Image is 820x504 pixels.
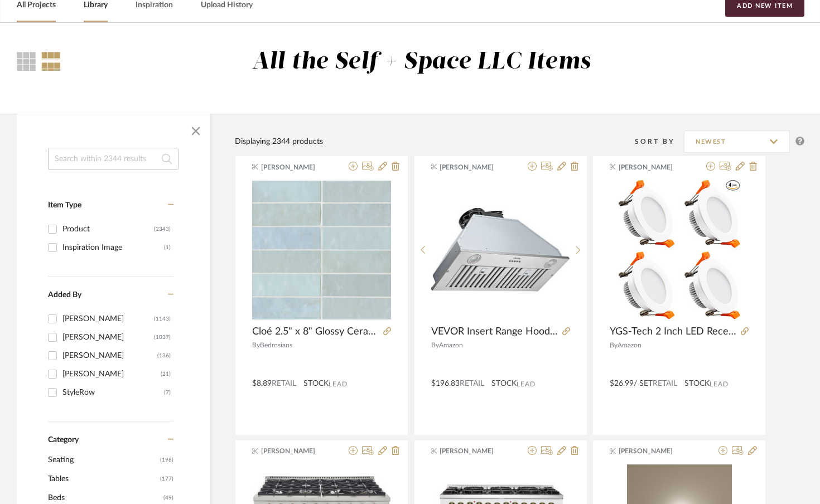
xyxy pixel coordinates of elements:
span: [PERSON_NAME] [619,446,689,456]
div: Sort By [635,136,684,147]
span: Tables [48,469,157,488]
div: [PERSON_NAME] [62,328,154,346]
span: By [431,342,439,348]
span: Lead [517,380,536,388]
span: Cloé 2.5" x 8" Glossy Ceramic Tile in Baby Blue [252,326,379,338]
span: $196.83 [431,380,460,387]
span: Category [48,435,79,445]
span: Lead [329,380,348,388]
img: YGS-Tech 2 Inch LED Recessed Lighting, Dimmable Downlight 3W(35W Halogen Equivalent), CRI80, 3000... [619,180,740,319]
span: STOCK [684,378,710,390]
div: Inspiration Image [62,239,164,256]
span: STOCK [303,378,329,390]
div: (1037) [154,328,171,346]
button: Close [185,120,207,142]
img: Cloé 2.5" x 8" Glossy Ceramic Tile in Baby Blue [252,181,391,319]
div: (21) [161,365,171,383]
div: Product [62,220,154,238]
div: All the Self + Space LLC Items [252,48,591,76]
span: YGS-Tech 2 Inch LED Recessed Lighting, Dimmable Downlight 3W(35W Halogen Equivalent), CRI80, 3000... [610,326,736,338]
span: Seating [48,450,157,469]
span: [PERSON_NAME] [261,162,331,172]
span: Retail [460,380,484,387]
div: (2343) [154,220,171,238]
div: (1) [164,239,171,256]
input: Search within 2344 results [48,148,179,170]
img: VEVOR Insert Range Hood, 800CFM 3-Speed, 30 Inch Stainless Steel Built-in Kitchen Vent with Push ... [431,208,570,292]
span: By [610,342,618,348]
div: Displaying 2344 products [235,135,323,148]
div: (1143) [154,310,171,328]
span: [PERSON_NAME] [261,446,331,456]
span: $26.99 [610,380,634,387]
span: Retail [653,380,677,387]
span: By [252,342,260,348]
span: [PERSON_NAME] [440,162,510,172]
div: [PERSON_NAME] [62,310,154,328]
span: $8.89 [252,380,272,387]
div: 0 [252,180,391,319]
span: Retail [272,380,296,387]
span: VEVOR Insert Range Hood, 800CFM 3-Speed, 30 Inch Stainless Steel Built-in Kitchen Vent with Push ... [431,326,558,338]
span: (198) [160,451,173,469]
span: / Set [634,380,653,387]
span: Bedrosians [260,342,292,348]
div: StyleRow [62,384,164,401]
div: (136) [157,347,171,365]
span: Item Type [48,201,81,209]
span: Added By [48,291,81,299]
div: [PERSON_NAME] [62,365,161,383]
span: Lead [710,380,729,388]
span: (177) [160,470,173,488]
div: [PERSON_NAME] [62,347,157,365]
div: (7) [164,384,171,401]
span: Amazon [439,342,463,348]
span: STOCK [491,378,517,390]
span: Amazon [618,342,641,348]
span: [PERSON_NAME] [440,446,510,456]
span: [PERSON_NAME] [619,162,689,172]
